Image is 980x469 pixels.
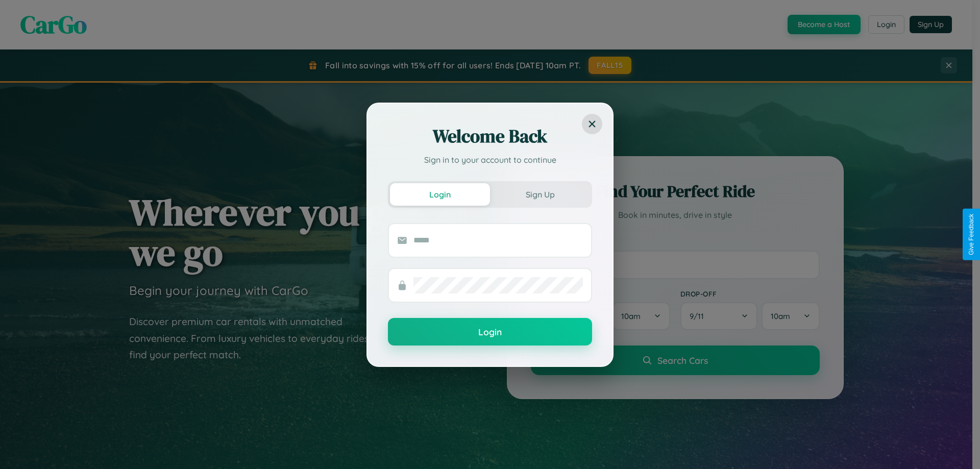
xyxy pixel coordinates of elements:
[388,154,592,166] p: Sign in to your account to continue
[388,124,592,149] h2: Welcome Back
[388,318,592,345] button: Login
[490,183,590,206] button: Sign Up
[968,214,975,255] div: Give Feedback
[390,183,490,206] button: Login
